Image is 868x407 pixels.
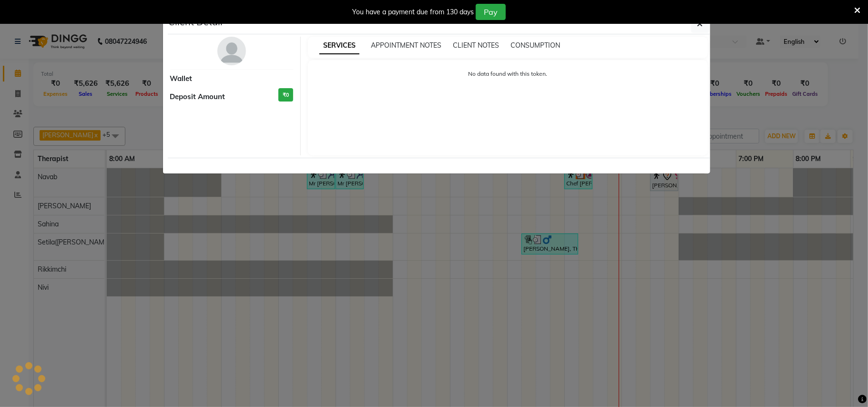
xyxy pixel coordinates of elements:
[511,41,560,50] span: CONSUMPTION
[319,37,359,54] span: SERVICES
[476,4,506,20] button: Pay
[317,70,698,78] p: No data found with this token.
[453,41,499,50] span: CLIENT NOTES
[170,92,225,102] span: Deposit Amount
[217,37,246,65] img: avatar
[170,73,193,84] span: Wallet
[278,88,293,102] h3: ₹0
[352,7,474,17] div: You have a payment due from 130 days
[371,41,441,50] span: APPOINTMENT NOTES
